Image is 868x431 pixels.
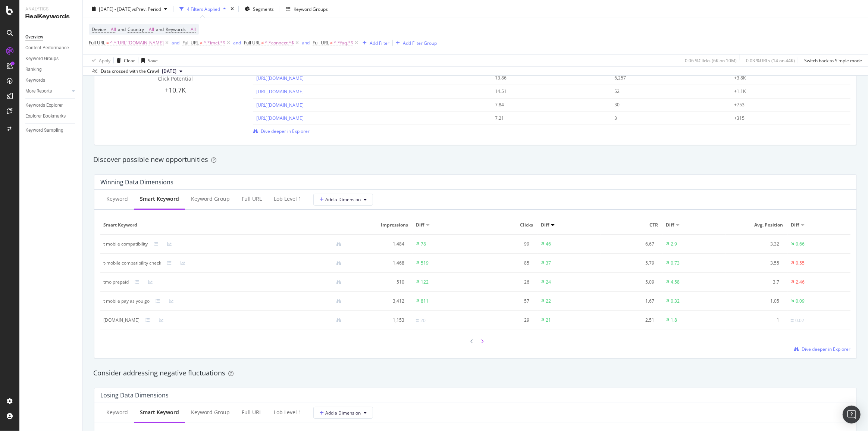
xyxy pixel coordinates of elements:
div: Consider addressing negative fluctuations [93,368,858,378]
div: lob Level 1 [274,409,301,416]
span: Country [128,26,144,32]
span: 2025 Aug. 8th [162,68,176,75]
span: Diff [791,222,799,228]
button: [DATE] - [DATE]vsPrev. Period [89,3,170,15]
button: Clear [114,54,135,66]
span: Full URL [244,40,260,46]
span: = [106,40,109,46]
a: [URL][DOMAIN_NAME] [256,88,304,95]
a: More Reports [25,87,70,95]
div: Overview [25,33,43,41]
div: 3.7 [728,279,779,285]
div: Keywords [25,76,45,84]
div: Keyword Groups [294,6,328,12]
div: 1.67 [604,298,654,304]
a: Keyword Sampling [25,127,77,134]
a: [URL][DOMAIN_NAME] [256,102,304,108]
div: 510 [353,279,404,285]
span: All [191,24,196,35]
span: Keywords [166,26,186,32]
div: Full URL [242,409,262,416]
button: Segments [242,3,277,15]
a: Dive deeper in Explorer [253,128,310,134]
div: 21 [546,317,551,324]
div: 3.32 [728,241,779,247]
div: +3.8K [734,75,836,81]
div: Keyword [106,195,128,203]
div: 6.67 [604,241,654,247]
div: 4 Filters Applied [187,6,220,12]
div: 20 [420,317,426,324]
span: and [156,26,164,32]
div: Save [148,57,158,63]
span: Full URL [89,40,105,46]
span: Full URL [182,40,199,46]
div: 24 [546,279,551,285]
button: Switch back to Simple mode [801,54,862,66]
div: Discover possible new opportunities [93,155,858,165]
div: Data crossed with the Crawl [101,68,159,75]
span: ^.*connect.*$ [265,38,294,48]
button: Apply [89,54,110,66]
div: 2.51 [604,317,654,324]
div: 6,257 [615,75,717,81]
div: 1.05 [728,298,779,304]
div: 3.55 [728,260,779,266]
div: 1.8 [671,317,677,324]
div: 519 [421,260,429,266]
div: 7.84 [495,101,598,108]
div: 3 [615,115,717,122]
div: 0.03 % URLs ( 14 on 44K ) [746,57,795,63]
span: Add a Dimension [320,410,361,416]
span: Smart Keyword [103,222,345,228]
div: 811 [421,298,429,304]
div: tmo prepaid [103,279,129,285]
div: Keyword Group [191,195,230,203]
span: and [118,26,126,32]
span: All [149,24,154,35]
div: +315 [734,115,836,122]
span: ≠ [261,40,264,46]
div: t mobile pay as you go [103,298,150,304]
div: 85 [478,260,529,266]
div: More Reports [25,87,52,95]
img: Equal [416,319,419,322]
div: 99 [478,241,529,247]
div: 30 [615,101,717,108]
div: 0.32 [671,298,680,304]
div: 1 [728,317,779,324]
div: Keyword [106,409,128,416]
a: [URL][DOMAIN_NAME] [256,75,304,81]
div: 52 [615,88,717,95]
div: 1,484 [353,241,404,247]
div: Switch back to Simple mode [804,57,862,63]
div: Explorer Bookmarks [25,112,66,120]
a: Keyword Groups [25,55,77,63]
a: [URL][DOMAIN_NAME] [256,115,304,121]
button: Save [138,54,158,66]
span: = [187,26,189,32]
span: Avg. Position [728,222,783,228]
button: and [233,39,241,46]
div: Full URL [242,195,262,203]
span: Dive deeper in Explorer [802,346,850,352]
span: CTR [604,222,658,228]
div: 1,468 [353,260,404,266]
span: Add a Dimension [320,196,361,203]
div: Apply [99,57,110,63]
div: +753 [734,101,836,108]
div: 37 [546,260,551,266]
div: Winning Data Dimensions [100,178,173,186]
button: Add Filter [360,38,389,47]
div: 0.06 % Clicks ( 6K on 10M ) [685,57,737,63]
div: Smart Keyword [140,409,179,416]
div: Add Filter [370,40,389,46]
div: Open Intercom Messenger [843,406,861,424]
div: Ranking [25,66,42,74]
div: Clear [124,57,135,63]
img: Equal [791,319,794,322]
button: Add a Dimension [313,407,373,419]
button: and [302,39,310,46]
span: Click Potential [158,75,193,82]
